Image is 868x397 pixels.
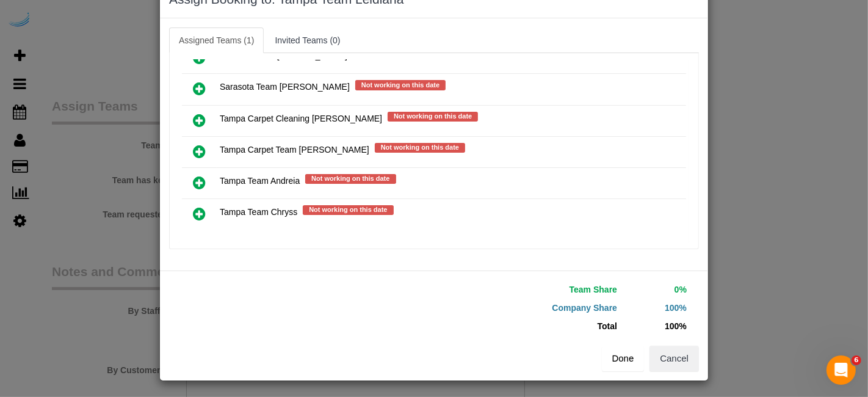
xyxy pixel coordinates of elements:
[303,205,393,215] span: Not working on this date
[169,27,264,53] a: Assigned Teams (1)
[602,346,645,371] button: Done
[388,112,478,122] span: Not working on this date
[220,145,369,155] span: Tampa Carpet Team [PERSON_NAME]
[852,355,861,365] span: 6
[375,143,465,153] span: Not working on this date
[649,346,699,371] button: Cancel
[620,317,690,335] td: 100%
[265,27,350,53] a: Invited Teams (0)
[443,299,620,317] td: Company Share
[620,299,690,317] td: 100%
[443,317,620,335] td: Total
[355,80,446,90] span: Not working on this date
[220,51,347,61] span: Oakland Team [PERSON_NAME]
[443,280,620,299] td: Team Share
[826,355,856,385] iframe: Intercom live chat
[620,280,690,299] td: 0%
[220,114,382,123] span: Tampa Carpet Cleaning [PERSON_NAME]
[220,176,300,186] span: Tampa Team Andreia
[220,207,297,217] span: Tampa Team Chryss
[305,174,396,184] span: Not working on this date
[220,82,350,92] span: Sarasota Team [PERSON_NAME]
